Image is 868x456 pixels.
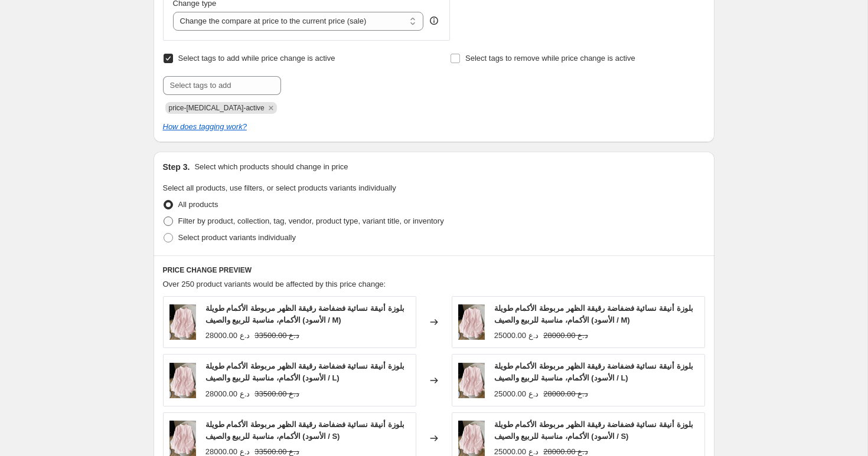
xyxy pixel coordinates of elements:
[169,421,196,456] img: 174901719499e00bf9c00ac25e0da74b8417cdda4e_thumbnail_900x_97e2acd4-19a4-4b97-9dd2-9469c51bddc5_80...
[178,233,296,242] span: Select product variants individually
[428,15,440,27] div: help
[169,304,196,340] img: 174901719499e00bf9c00ac25e0da74b8417cdda4e_thumbnail_900x_97e2acd4-19a4-4b97-9dd2-9469c51bddc5_80...
[494,330,539,342] div: 25000.00 د.ع
[266,103,276,113] button: Remove price-change-job-active
[465,54,635,63] span: Select tags to remove while price change is active
[254,330,299,342] strike: 33500.00 د.ع
[178,200,218,209] span: All products
[205,330,250,342] div: 28000.00 د.ع
[163,122,247,131] a: How does tagging work?
[458,363,485,398] img: 174901719499e00bf9c00ac25e0da74b8417cdda4e_thumbnail_900x_97e2acd4-19a4-4b97-9dd2-9469c51bddc5_80...
[458,421,485,456] img: 174901719499e00bf9c00ac25e0da74b8417cdda4e_thumbnail_900x_97e2acd4-19a4-4b97-9dd2-9469c51bddc5_80...
[205,388,250,400] div: 28000.00 د.ع
[178,54,335,63] span: Select tags to add while price change is active
[163,280,386,288] span: Over 250 product variants would be affected by this price change:
[163,161,190,173] h2: Step 3.
[494,304,693,324] span: بلوزة أنيقة نسائية فضفاضة رقيقة الظهر مربوطة الأكمام طويلة الأكمام، مناسبة للربيع والصيف (الأسود ...
[494,388,539,400] div: 25000.00 د.ع
[494,362,693,382] span: بلوزة أنيقة نسائية فضفاضة رقيقة الظهر مربوطة الأكمام طويلة الأكمام، مناسبة للربيع والصيف (الأسود ...
[543,388,588,400] strike: 28000.00 د.ع
[163,265,705,275] h6: PRICE CHANGE PREVIEW
[163,76,281,95] input: Select tags to add
[178,216,444,225] span: Filter by product, collection, tag, vendor, product type, variant title, or inventory
[543,330,588,342] strike: 28000.00 د.ع
[254,388,299,400] strike: 33500.00 د.ع
[494,420,693,441] span: بلوزة أنيقة نسائية فضفاضة رقيقة الظهر مربوطة الأكمام طويلة الأكمام، مناسبة للربيع والصيف (الأسود ...
[169,363,196,398] img: 174901719499e00bf9c00ac25e0da74b8417cdda4e_thumbnail_900x_97e2acd4-19a4-4b97-9dd2-9469c51bddc5_80...
[205,362,404,382] span: بلوزة أنيقة نسائية فضفاضة رقيقة الظهر مربوطة الأكمام طويلة الأكمام، مناسبة للربيع والصيف (الأسود ...
[205,420,404,441] span: بلوزة أنيقة نسائية فضفاضة رقيقة الظهر مربوطة الأكمام طويلة الأكمام، مناسبة للربيع والصيف (الأسود ...
[458,304,485,340] img: 174901719499e00bf9c00ac25e0da74b8417cdda4e_thumbnail_900x_97e2acd4-19a4-4b97-9dd2-9469c51bddc5_80...
[163,183,396,192] span: Select all products, use filters, or select products variants individually
[194,161,348,173] p: Select which products should change in price
[205,304,404,324] span: بلوزة أنيقة نسائية فضفاضة رقيقة الظهر مربوطة الأكمام طويلة الأكمام، مناسبة للربيع والصيف (الأسود ...
[169,104,265,112] span: price-change-job-active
